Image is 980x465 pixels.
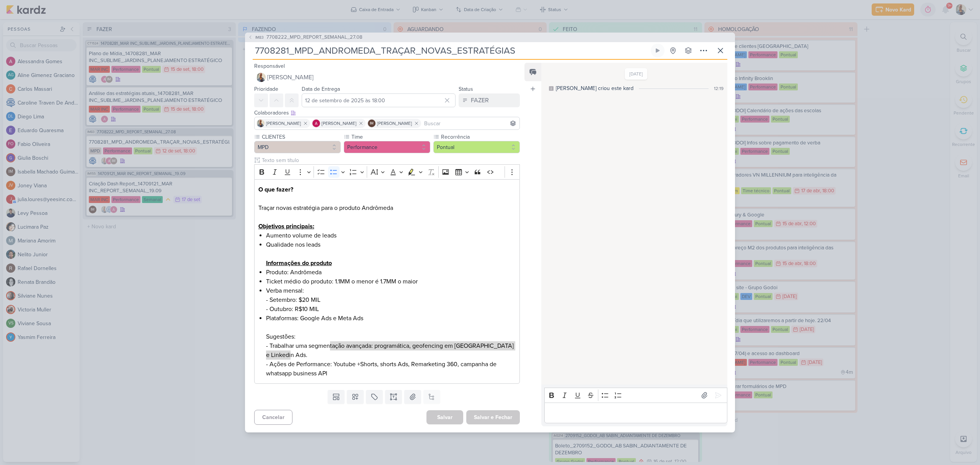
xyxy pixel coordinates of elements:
[258,223,314,230] u: Objetivos principais:
[368,120,376,127] div: Isabella Machado Guimarães
[423,119,518,128] input: Buscar
[266,240,516,268] li: Qualidade nos leads
[440,133,520,141] label: Recorrência
[256,73,266,82] img: Iara Santos
[459,93,520,107] button: FAZER
[257,120,265,127] img: Iara Santos
[266,314,516,378] li: Plataformas: Google Ads e Meta Ads Sugestões: - Trabalhar uma segmentação avançada: programática,...
[459,86,473,92] label: Status
[370,122,374,126] p: IM
[544,403,727,424] div: Editor editing area: main
[258,185,516,213] p: Traçar novas estratégia para o produto Andrômeda
[261,133,341,141] label: CLIENTES
[266,277,516,286] li: Ticket médio do produto: 1.1MM o menor é 1.7MM o maior
[266,120,301,127] span: [PERSON_NAME]
[302,93,456,107] input: Select a date
[544,388,727,403] div: Editor toolbar
[266,259,332,267] u: Informações do produto
[254,63,285,69] label: Responsável
[258,186,293,193] strong: O que fazer?
[253,44,649,57] input: Kard Sem Título
[312,120,320,127] img: Alessandra Gomes
[302,86,340,92] label: Data de Entrega
[254,164,520,179] div: Editor toolbar
[254,410,292,425] button: Cancelar
[266,231,516,240] li: Aumento volume de leads
[254,34,265,40] span: IM83
[655,47,661,54] div: Ligar relógio
[260,156,520,164] input: Texto sem título
[254,86,278,92] label: Prioridade
[433,141,520,153] button: Pontual
[248,34,363,41] button: IM83 7708222_MPD_REPORT_SEMANAL_27.08
[714,85,724,92] div: 12:19
[266,34,363,41] span: 7708222_MPD_REPORT_SEMANAL_27.08
[254,141,341,153] button: MPD
[556,84,634,92] div: [PERSON_NAME] criou este kard
[266,268,516,277] li: Produto: Andrômeda
[254,109,520,117] div: Colaboradores
[351,133,430,141] label: Time
[254,179,520,384] div: Editor editing area: main
[267,73,314,82] span: [PERSON_NAME]
[254,70,520,84] button: [PERSON_NAME]
[266,286,516,314] li: Verba mensal: - Setembro: $20 MIL - Outubro: R$10 MIL
[471,96,489,105] div: FAZER
[322,120,356,127] span: [PERSON_NAME]
[377,120,412,127] span: [PERSON_NAME]
[344,141,430,153] button: Performance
